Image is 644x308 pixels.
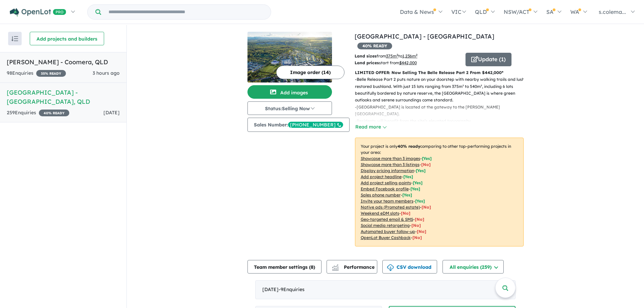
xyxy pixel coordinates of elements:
u: 1,236 m [402,53,418,58]
img: line-chart.svg [332,264,338,268]
span: [ Yes ] [410,186,420,191]
button: Sales Number:[PHONE_NUMBER] [247,118,350,132]
p: LIMITED OFFER: Now Selling The Belle Release Part 2 From $442,000* [355,69,524,76]
img: Openlot PRO Logo White [10,8,66,17]
span: to [398,53,418,58]
u: Showcase more than 3 listings [361,162,420,167]
button: Status:Selling Now [247,101,332,115]
span: 40 % READY [357,43,392,49]
span: [ Yes ] [415,198,425,204]
u: Showcase more than 3 images [361,156,420,161]
u: Embed Facebook profile [361,186,409,191]
button: Add projects and builders [30,32,104,45]
u: Social media retargeting [361,223,410,228]
img: sort.svg [11,36,18,41]
u: Invite your team members [361,198,413,204]
u: $ 442,000 [399,60,417,65]
img: download icon [387,264,394,271]
span: [No] [412,235,422,240]
button: Update (1) [466,53,511,66]
u: Weekend eDM slots [361,211,399,216]
u: Add project headline [361,174,402,179]
span: [ Yes ] [416,168,426,173]
span: [No] [415,217,424,222]
span: s.colema... [599,8,626,15]
p: start from [355,60,460,66]
span: [ Yes ] [403,174,413,179]
span: Performance [333,264,375,270]
p: from [355,53,460,60]
span: [No] [422,205,431,210]
span: [ No ] [421,162,431,167]
u: Add project selling-points [361,180,411,185]
button: All enquiries (259) [443,260,504,274]
span: [No] [411,223,421,228]
span: [ Yes ] [422,156,432,161]
sup: 2 [397,53,398,57]
span: 3 hours ago [93,70,120,76]
div: [DATE] [255,280,516,299]
span: [DATE] [103,110,120,116]
u: Sales phone number [361,192,401,197]
span: 8 [311,264,313,270]
span: 35 % READY [36,70,66,77]
input: Try estate name, suburb, builder or developer [102,5,269,19]
button: CSV download [382,260,437,274]
span: - 9 Enquir ies [279,286,305,292]
img: Bellevue Estate - Ripley [247,32,332,82]
u: OpenLot Buyer Cashback [361,235,411,240]
button: Image order (14) [276,66,344,79]
b: 40 % ready [398,144,420,149]
b: Land sizes [355,53,377,58]
button: Performance [327,260,377,274]
b: Land prices [355,60,379,65]
u: Automated buyer follow-up [361,229,415,234]
p: Your project is only comparing to other top-performing projects in your area: - - - - - - - - - -... [355,138,524,246]
div: [PHONE_NUMBER] [288,122,343,128]
button: Add images [247,85,332,99]
p: - [GEOGRAPHIC_DATA] is located at the gateway to the [PERSON_NAME][GEOGRAPHIC_DATA]. [355,104,529,118]
u: Display pricing information [361,168,414,173]
span: [No] [417,229,426,234]
button: Read more [355,123,387,131]
sup: 2 [416,53,418,57]
span: 40 % READY [39,110,69,116]
a: [GEOGRAPHIC_DATA] - [GEOGRAPHIC_DATA] [355,32,494,40]
span: [ Yes ] [402,192,412,197]
h5: [GEOGRAPHIC_DATA] - [GEOGRAPHIC_DATA] , QLD [7,88,120,106]
h5: [PERSON_NAME] - Coomera , QLD [7,57,120,67]
u: Geo-targeted email & SMS [361,217,413,222]
span: [ Yes ] [413,180,423,185]
button: Team member settings (8) [247,260,321,274]
img: bar-chart.svg [332,266,339,271]
u: Native ads (Promoted estate) [361,205,420,210]
div: 98 Enquir ies [7,69,66,77]
p: - Belle Release Part 2 puts nature on your doorstep with nearby walking trails and lush, restored... [355,76,529,104]
span: [No] [401,211,410,216]
p: - Residents will benefit from the site’s elevated topography [355,118,529,124]
u: 375 m [386,53,398,58]
div: 259 Enquir ies [7,109,69,117]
